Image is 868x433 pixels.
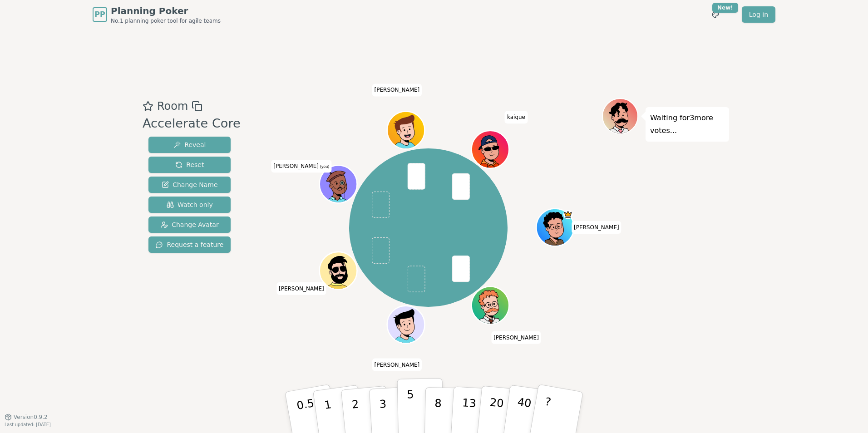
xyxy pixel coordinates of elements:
[563,210,573,219] span: Luis Oliveira is the host
[143,114,241,133] div: Accelerate Core
[93,5,221,25] a: PPPlanning PokerNo.1 planning poker tool for agile teams
[14,413,48,421] span: Version 0.9.2
[742,6,775,23] a: Log in
[5,422,51,427] span: Last updated: [DATE]
[276,282,326,295] span: Click to change your name
[111,17,221,25] span: No.1 planning poker tool for agile teams
[143,98,153,114] button: Add as favourite
[372,84,422,97] span: Click to change your name
[505,111,528,124] span: Click to change your name
[157,98,188,114] span: Room
[707,6,724,23] button: New!
[148,236,231,253] button: Request a feature
[491,331,541,344] span: Click to change your name
[94,9,105,20] span: PP
[321,167,356,202] button: Click to change your avatar
[319,165,330,169] span: (you)
[156,240,223,249] span: Request a feature
[148,177,231,193] button: Change Name
[148,157,231,173] button: Reset
[148,137,231,153] button: Reveal
[712,3,738,13] div: New!
[162,180,217,189] span: Change Name
[271,160,331,173] span: Click to change your name
[167,200,213,209] span: Watch only
[175,160,204,169] span: Reset
[173,140,206,149] span: Reveal
[111,5,221,17] span: Planning Poker
[572,221,621,234] span: Click to change your name
[148,216,231,233] button: Change Avatar
[148,197,231,213] button: Watch only
[372,359,422,371] span: Click to change your name
[650,112,725,137] p: Waiting for 3 more votes...
[161,220,219,229] span: Change Avatar
[5,413,48,421] button: Version0.9.2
